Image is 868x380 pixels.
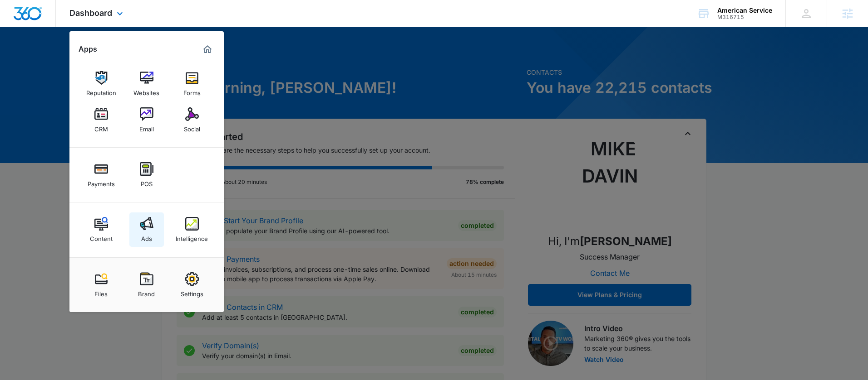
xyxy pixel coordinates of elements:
span: Dashboard [69,8,112,18]
div: CRM [94,121,108,133]
a: CRM [84,103,118,137]
a: Brand [129,268,164,302]
a: Email [129,103,164,137]
div: Ads [141,231,152,242]
a: Social [175,103,209,137]
h2: Apps [79,45,97,53]
a: Websites [129,67,164,101]
div: Social [184,121,200,133]
a: Marketing 360® Dashboard [200,42,215,57]
div: Brand [138,286,155,298]
a: Files [84,268,118,302]
a: Reputation [84,67,118,101]
div: account id [717,14,772,20]
a: POS [129,158,164,192]
a: Intelligence [175,212,209,247]
div: Reputation [86,85,116,96]
div: Files [94,286,108,298]
div: POS [141,176,153,188]
div: account name [717,7,772,14]
a: Forms [175,67,209,101]
div: Websites [133,85,159,96]
div: Settings [181,286,203,298]
div: Content [90,231,113,242]
div: Payments [88,176,115,188]
div: Intelligence [176,231,208,242]
div: Email [139,121,154,133]
a: Ads [129,212,164,247]
a: Payments [84,158,118,192]
a: Content [84,212,118,247]
div: Forms [183,85,201,96]
a: Settings [175,268,209,302]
